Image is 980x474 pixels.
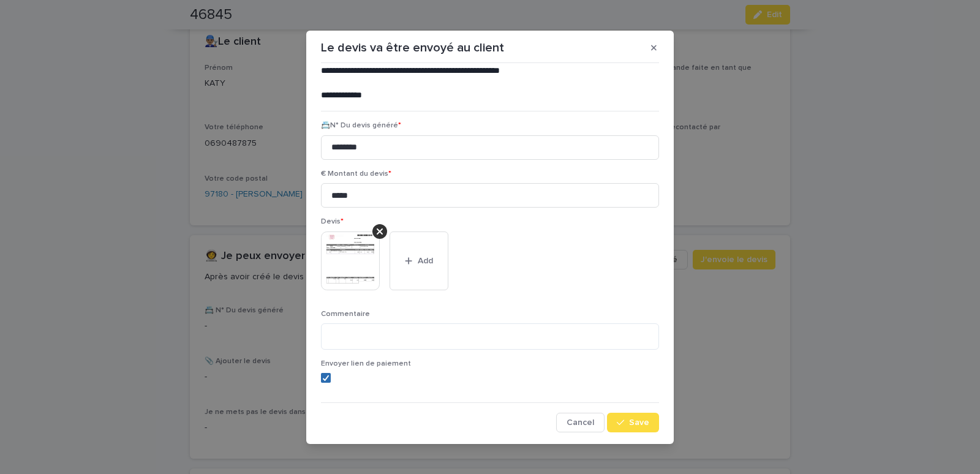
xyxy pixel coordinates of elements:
span: Envoyer lien de paiement [321,360,411,367]
span: Devis [321,218,344,225]
span: 📇N° Du devis généré [321,122,401,129]
button: Save [607,413,659,432]
p: Le devis va être envoyé au client [321,40,504,55]
span: Commentaire [321,310,370,318]
button: Add [390,231,448,290]
span: Add [418,257,433,265]
span: Save [629,418,649,427]
button: Cancel [556,413,605,432]
span: € Montant du devis [321,170,391,178]
span: Cancel [567,418,594,427]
